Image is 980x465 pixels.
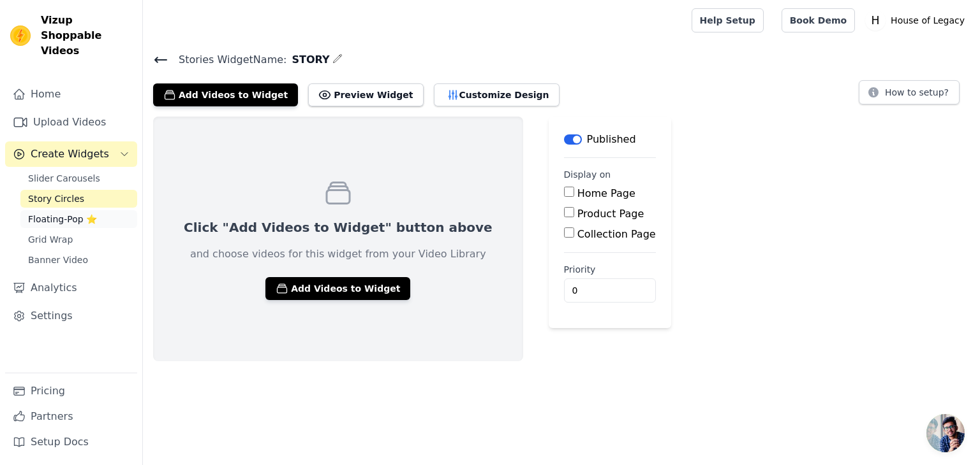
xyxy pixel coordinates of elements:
[28,172,100,185] span: Slider Carousels
[577,187,635,199] label: Home Page
[286,52,329,68] span: STORY
[859,80,960,104] button: How to setup?
[153,83,298,106] button: Add Videos to Widget
[577,208,644,220] label: Product Page
[20,169,137,187] a: Slider Carousels
[434,83,560,106] button: Customize Design
[308,83,423,106] button: Preview Widget
[587,132,636,147] p: Published
[28,213,97,225] span: Floating-Pop ⭐
[10,25,31,46] img: Vizup
[28,254,88,266] span: Banner Video
[5,404,137,429] a: Partners
[20,190,137,208] a: Story Circles
[782,8,855,32] a: Book Demo
[859,89,960,101] a: How to setup?
[20,231,137,248] a: Grid Wrap
[692,8,764,32] a: Help Setup
[865,9,970,32] button: H House of Legacy
[872,14,880,27] text: H
[184,218,493,236] p: Click "Add Videos to Widget" button above
[332,51,343,68] div: Edit Name
[5,429,137,455] a: Setup Docs
[20,251,137,269] a: Banner Video
[190,247,486,262] p: and choose videos for this widget from your Video Library
[5,303,137,329] a: Settings
[28,233,73,246] span: Grid Wrap
[5,378,137,404] a: Pricing
[41,13,132,59] span: Vizup Shoppable Videos
[20,210,137,228] a: Floating-Pop ⭐
[28,192,84,205] span: Story Circles
[886,9,970,32] p: House of Legacy
[926,414,965,452] div: Open chat
[5,141,137,167] button: Create Widgets
[265,277,410,300] button: Add Videos to Widget
[564,263,656,276] label: Priority
[31,147,109,162] span: Create Widgets
[5,110,137,135] a: Upload Videos
[168,52,286,68] span: Stories Widget Name:
[5,275,137,301] a: Analytics
[564,168,611,181] legend: Display on
[577,228,656,240] label: Collection Page
[5,82,137,107] a: Home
